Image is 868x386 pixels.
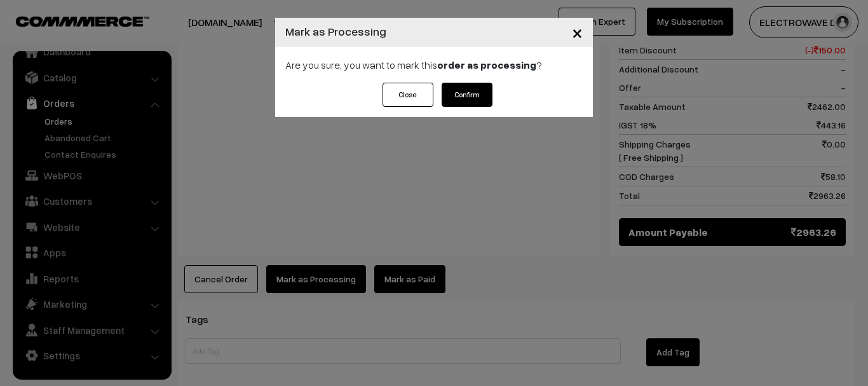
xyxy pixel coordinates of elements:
[285,23,386,40] h4: Mark as Processing
[572,20,583,44] span: ×
[383,83,433,107] button: Close
[275,47,593,83] div: Are you sure, you want to mark this ?
[442,83,492,107] button: Confirm
[562,13,593,52] button: Close
[437,59,536,71] strong: order as processing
